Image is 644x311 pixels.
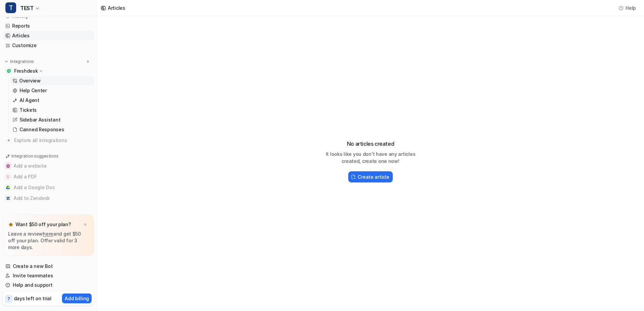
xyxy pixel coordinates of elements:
span: Explore all integrations [14,135,91,146]
p: Tickets [20,107,37,113]
button: Create article [348,171,392,182]
button: Add a Google DocAdd a Google Doc [3,182,94,193]
p: Integration suggestions [11,153,58,159]
button: Add billing [62,293,92,303]
span: TEST [20,3,33,13]
img: Add a Google Doc [6,185,10,189]
p: Help Center [20,87,47,94]
p: Overview [19,77,41,84]
a: Help and support [3,280,94,290]
a: here [43,231,53,237]
p: Want $50 off your plan? [15,221,71,228]
p: Integrations [10,59,34,64]
a: Canned Responses [10,125,94,134]
button: Add to ZendeskAdd to Zendesk [3,193,94,204]
button: Add a websiteAdd a website [3,161,94,171]
h2: Create article [358,173,389,180]
div: Articles [108,4,125,11]
p: Add billing [65,295,89,302]
a: Help Center [10,86,94,95]
img: explore all integrations [5,137,12,144]
p: 7 [7,296,10,302]
img: Add to Zendesk [6,196,10,200]
a: Reports [3,21,94,31]
a: Create a new Bot [3,262,94,271]
img: Freshdesk [7,69,11,73]
p: Canned Responses [20,126,64,133]
a: Customize [3,41,94,50]
p: Sidebar Assistant [20,116,60,123]
a: Articles [3,31,94,40]
a: Sidebar Assistant [10,115,94,125]
img: menu_add.svg [86,59,90,64]
a: Explore all integrations [3,136,94,145]
a: Tickets [10,105,94,115]
a: AI Agent [10,96,94,105]
img: Add a website [6,164,10,168]
button: Add a PDFAdd a PDF [3,171,94,182]
a: Overview [10,76,94,85]
img: Add a PDF [6,175,10,179]
h3: No articles created [317,140,424,148]
p: Leave a review and get $50 off your plan. Offer valid for 3 more days. [8,231,89,251]
span: T [5,2,16,13]
a: Invite teammates [3,271,94,280]
button: Help [617,3,639,13]
img: x [83,222,87,227]
img: star [8,222,13,227]
button: Integrations [3,58,36,65]
p: days left on trial [14,295,52,302]
p: AI Agent [20,97,39,104]
p: Freshdesk [14,68,38,74]
p: It looks like you don't have any articles created, create one now! [317,150,424,165]
img: expand menu [4,59,9,64]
